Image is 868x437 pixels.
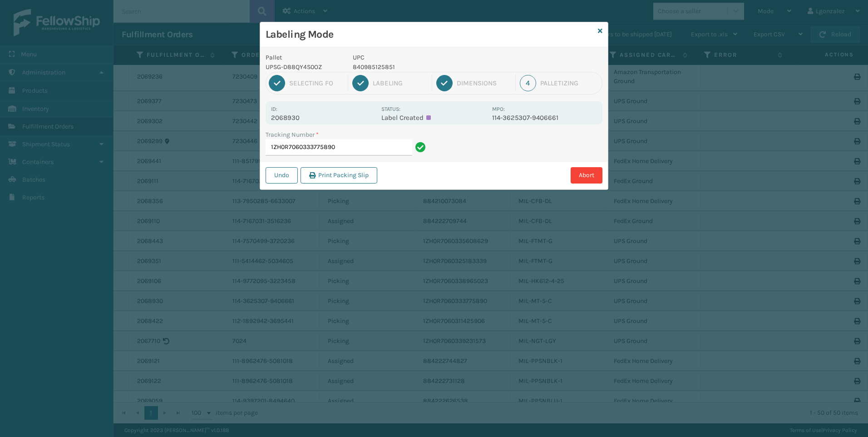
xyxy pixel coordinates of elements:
div: 2 [352,75,369,91]
label: MPO: [492,106,505,112]
h3: Labeling Mode [266,28,594,41]
button: Print Packing Slip [301,167,377,184]
button: Undo [266,167,298,184]
label: Tracking Number [266,130,319,139]
div: 3 [436,75,453,91]
p: Label Created [381,114,486,122]
p: UPC [353,53,487,62]
div: 1 [269,75,285,91]
div: Palletizing [540,79,599,87]
p: 2068930 [271,114,376,122]
p: Pallet [266,53,342,62]
label: Status: [381,106,400,112]
div: 4 [520,75,536,91]
p: 114-3625307-9406661 [492,114,597,122]
button: Abort [571,167,602,184]
p: 840985125851 [353,62,487,72]
p: UPSG-D88QY4S0OZ [266,62,342,72]
label: Id: [271,106,277,112]
div: Selecting FO [289,79,344,87]
div: Labeling [373,79,427,87]
div: Dimensions [457,79,511,87]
